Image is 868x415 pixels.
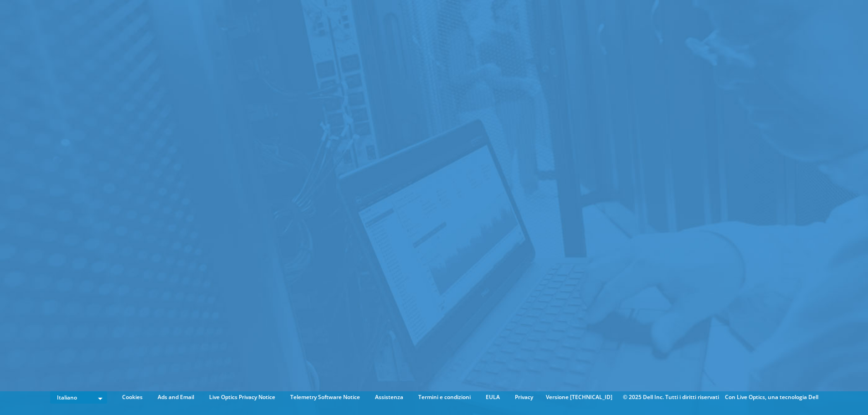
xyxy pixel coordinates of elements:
a: Telemetry Software Notice [283,392,367,402]
a: Assistenza [368,392,410,402]
li: Versione [TECHNICAL_ID] [541,392,617,402]
a: Termini e condizioni [411,392,478,402]
li: © 2025 Dell Inc. Tutti i diritti riservati [618,392,724,402]
a: Cookies [115,392,149,402]
a: Live Optics Privacy Notice [202,392,282,402]
li: Con Live Optics, una tecnologia Dell [725,392,818,402]
a: Ads and Email [151,392,201,402]
a: Privacy [508,392,540,402]
a: EULA [479,392,507,402]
